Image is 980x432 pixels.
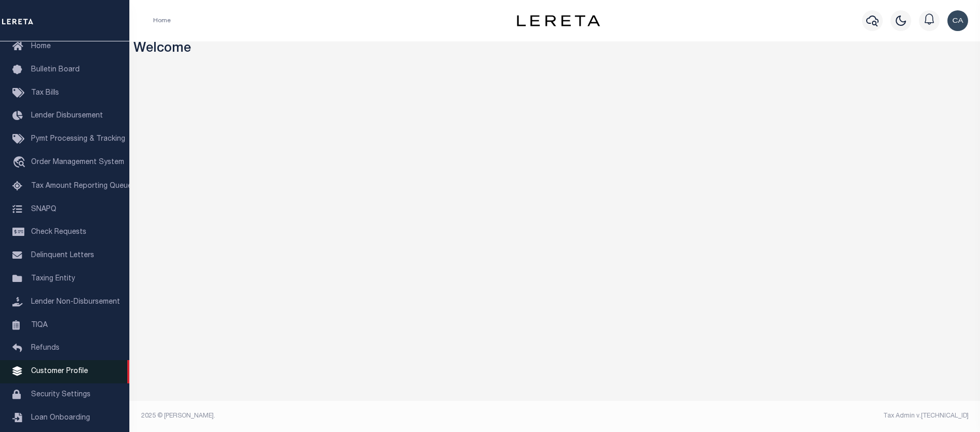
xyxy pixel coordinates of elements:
h3: Welcome [133,41,976,57]
span: Pymt Processing & Tracking [31,136,125,143]
span: Tax Bills [31,90,59,97]
div: Tax Admin v.[TECHNICAL_ID] [562,411,969,421]
img: logo-dark.svg [517,15,600,26]
span: TIQA [31,321,48,329]
span: Security Settings [31,391,91,398]
span: Check Requests [31,229,86,236]
div: 2025 © [PERSON_NAME]. [133,411,555,421]
span: Delinquent Letters [31,252,94,259]
span: Refunds [31,345,60,352]
span: Tax Amount Reporting Queue [31,183,132,190]
span: Lender Disbursement [31,112,103,120]
span: Taxing Entity [31,275,75,282]
span: Customer Profile [31,368,88,375]
img: svg+xml;base64,PHN2ZyB4bWxucz0iaHR0cDovL3d3dy53My5vcmcvMjAwMC9zdmciIHBvaW50ZXItZXZlbnRzPSJub25lIi... [947,10,968,31]
i: travel_explore [12,156,29,170]
span: Order Management System [31,159,124,166]
li: Home [153,16,171,25]
span: Loan Onboarding [31,414,90,422]
span: Bulletin Board [31,66,80,73]
span: Home [31,43,51,50]
span: SNAPQ [31,205,56,213]
span: Lender Non-Disbursement [31,299,120,306]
